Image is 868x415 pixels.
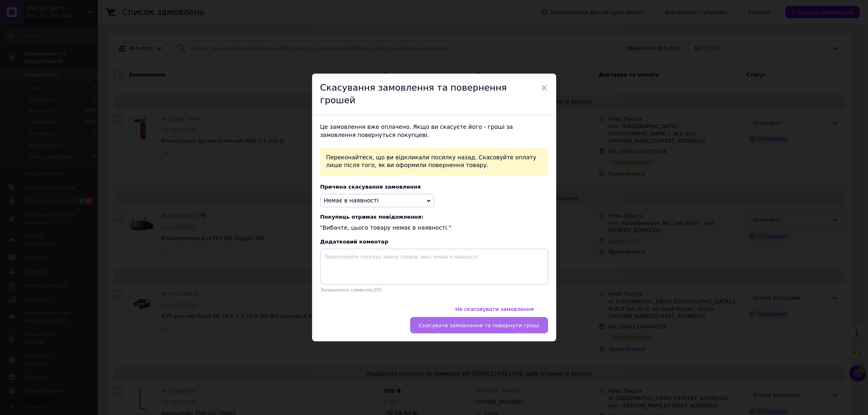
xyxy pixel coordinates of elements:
span: Немає в наявності [324,197,379,204]
div: "Вибачте, цього товару немає в наявності." [320,214,548,232]
div: Переконайтеся, що ви відкликали посилку назад. Скасовуйте оплату лише після того, як ви оформили ... [320,148,548,176]
div: Додатковий коментар [320,239,548,245]
span: Не скасовувати замовлення [455,306,534,312]
button: Скасувати замовлення та повернути гроші [410,317,548,333]
span: Покупець отримає повідомлення: [320,214,548,220]
span: Скасувати замовлення та повернути гроші [419,322,539,328]
span: × [541,81,548,95]
div: Причина скасування замовлення [320,184,548,190]
div: Скасування замовлення та повернення грошей [312,74,556,115]
div: Залишилось символів: 255 [320,287,548,293]
button: Не скасовувати замовлення [447,301,542,317]
div: Це замовлення вже оплачено. Якщо ви скасуєте його - гроші за замовлення повернуться покупцеві. [320,123,548,139]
